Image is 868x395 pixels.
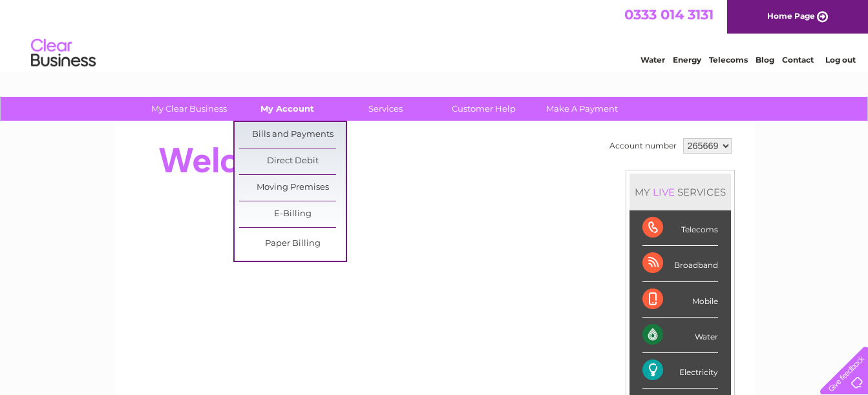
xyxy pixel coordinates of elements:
[239,201,346,227] a: E-Billing
[642,353,718,389] div: Electricity
[630,174,731,210] div: MY SERVICES
[430,97,537,121] a: Customer Help
[606,135,680,157] td: Account number
[624,6,714,23] a: 0333 014 3131
[709,55,748,65] a: Telecoms
[136,97,242,121] a: My Clear Business
[529,97,635,121] a: Make A Payment
[642,318,718,353] div: Water
[640,55,665,65] a: Water
[239,122,346,148] a: Bills and Payments
[825,55,856,65] a: Log out
[756,55,774,65] a: Blog
[239,148,346,174] a: Direct Debit
[650,186,677,198] div: LIVE
[673,55,701,65] a: Energy
[239,231,346,257] a: Paper Billing
[642,246,718,281] div: Broadband
[234,97,341,121] a: My Account
[332,97,439,121] a: Services
[782,55,814,65] a: Contact
[129,7,740,63] div: Clear Business is a trading name of Verastar Limited (registered in [GEOGRAPHIC_DATA] No. 3667643...
[30,34,96,73] img: logo.png
[239,175,346,201] a: Moving Premises
[642,210,718,246] div: Telecoms
[642,282,718,318] div: Mobile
